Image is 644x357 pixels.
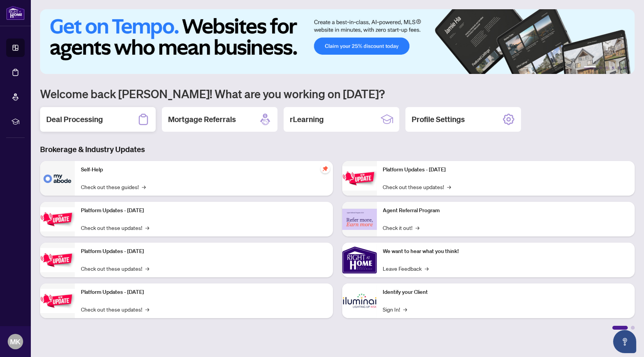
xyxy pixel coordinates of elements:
[342,209,377,230] img: Agent Referral Program
[605,66,609,69] button: 3
[618,66,621,69] button: 5
[81,183,146,191] a: Check out these guides!→
[383,264,429,273] a: Leave Feedback→
[383,305,407,313] a: Sign In!→
[40,9,635,74] img: Slide 0
[81,264,149,273] a: Check out these updates!→
[383,247,629,256] p: We want to hear what you think!
[40,86,635,101] h1: Welcome back [PERSON_NAME]! What are you working on [DATE]?
[142,183,146,191] span: →
[342,166,377,191] img: Platform Updates - June 23, 2025
[599,66,602,69] button: 2
[81,305,149,313] a: Check out these updates!→
[383,183,451,191] a: Check out these updates!→
[412,114,465,125] h2: Profile Settings
[81,247,327,256] p: Platform Updates - [DATE]
[145,223,149,232] span: →
[416,223,420,232] span: →
[145,264,149,273] span: →
[40,161,75,196] img: Self-Help
[383,223,420,232] a: Check it out!→
[40,289,75,313] img: Platform Updates - July 8, 2025
[342,243,377,277] img: We want to hear what you think!
[81,288,327,297] p: Platform Updates - [DATE]
[613,330,636,353] button: Open asap
[81,166,327,174] p: Self-Help
[342,283,377,318] img: Identify your Client
[290,114,324,125] h2: rLearning
[81,206,327,215] p: Platform Updates - [DATE]
[404,305,407,313] span: →
[10,336,21,347] span: MK
[584,66,596,69] button: 1
[612,66,615,69] button: 4
[321,164,330,173] span: pushpin
[6,6,25,20] img: logo
[425,264,429,273] span: →
[40,248,75,272] img: Platform Updates - July 21, 2025
[81,223,149,232] a: Check out these updates!→
[447,183,451,191] span: →
[40,207,75,231] img: Platform Updates - September 16, 2025
[383,206,629,215] p: Agent Referral Program
[46,114,103,125] h2: Deal Processing
[624,66,627,69] button: 6
[145,305,149,313] span: →
[383,166,629,174] p: Platform Updates - [DATE]
[168,114,236,125] h2: Mortgage Referrals
[40,144,635,155] h3: Brokerage & Industry Updates
[383,288,629,297] p: Identify your Client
